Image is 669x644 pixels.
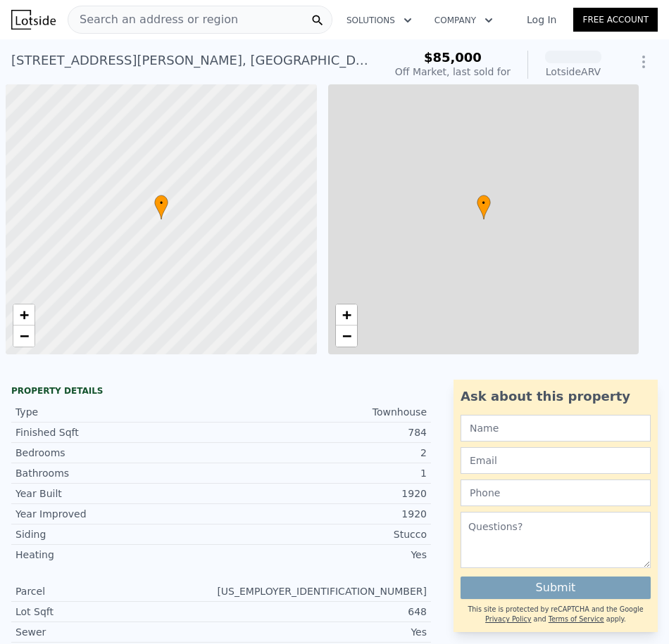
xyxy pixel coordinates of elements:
[11,10,56,30] img: Lotside
[221,527,427,541] div: Stucco
[510,13,573,27] a: Log In
[461,447,651,474] input: Email
[545,65,601,79] div: Lotside ARV
[342,327,351,344] span: −
[423,8,504,33] button: Company
[342,306,351,323] span: +
[461,577,651,599] button: Submit
[221,405,427,419] div: Townhouse
[335,8,423,33] button: Solutions
[221,605,427,619] div: 648
[15,584,217,598] div: Parcel
[15,405,221,419] div: Type
[154,195,168,219] div: •
[68,11,238,28] span: Search an address or region
[11,385,431,397] div: Property details
[13,326,35,347] a: Zoom out
[221,487,427,501] div: 1920
[15,425,221,439] div: Finished Sqft
[15,527,221,541] div: Siding
[461,415,651,442] input: Name
[15,487,221,501] div: Year Built
[15,625,221,639] div: Sewer
[549,615,604,623] a: Terms of Service
[221,625,427,639] div: Yes
[154,197,168,210] span: •
[573,8,658,32] a: Free Account
[485,615,531,623] a: Privacy Policy
[630,48,658,76] button: Show Options
[336,304,357,326] a: Zoom in
[15,605,221,619] div: Lot Sqft
[221,446,427,460] div: 2
[461,387,651,406] div: Ask about this property
[221,548,427,562] div: Yes
[20,306,29,323] span: +
[221,466,427,480] div: 1
[217,584,427,598] div: [US_EMPLOYER_IDENTIFICATION_NUMBER]
[15,507,221,521] div: Year Improved
[477,195,491,219] div: •
[11,51,373,70] div: [STREET_ADDRESS][PERSON_NAME] , [GEOGRAPHIC_DATA] , PA 19134
[15,548,221,562] div: Heating
[13,304,35,326] a: Zoom in
[15,446,221,460] div: Bedrooms
[461,605,651,625] div: This site is protected by reCAPTCHA and the Google and apply.
[15,466,221,480] div: Bathrooms
[477,197,491,210] span: •
[221,507,427,521] div: 1920
[20,327,29,344] span: −
[424,50,482,65] span: $85,000
[336,326,357,347] a: Zoom out
[461,479,651,506] input: Phone
[395,65,511,79] div: Off Market, last sold for
[221,425,427,439] div: 784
